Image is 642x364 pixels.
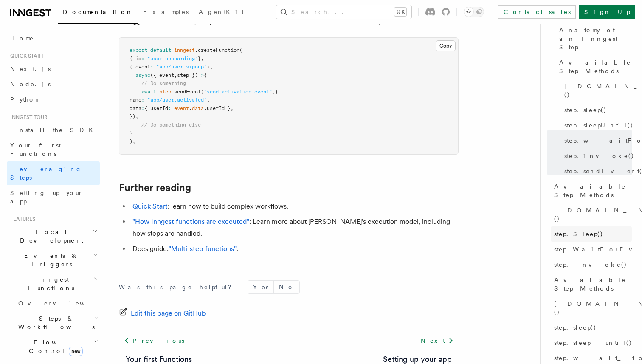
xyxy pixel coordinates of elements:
span: Inngest tour [7,114,48,121]
a: "How Inngest functions are executed" [132,217,249,226]
button: Local Development [7,224,100,248]
a: Further reading [119,182,191,194]
span: inngest [174,47,195,53]
span: ({ event [150,72,174,78]
span: Home [10,34,34,42]
a: step.sleep() [561,102,632,118]
span: } [130,130,132,136]
a: Home [7,31,100,46]
span: Python [10,96,41,103]
a: step.sendEvent() [561,164,632,179]
span: step.sleep_until() [554,339,632,347]
span: step.sleep() [564,106,607,114]
span: Node.js [10,81,51,87]
a: Overview [15,296,100,311]
span: { [275,89,278,95]
button: Copy [436,40,456,51]
a: Previous [119,333,189,348]
span: : [141,97,144,103]
span: => [198,72,204,78]
a: AgentKit [194,3,249,23]
span: . [189,105,192,111]
span: ( [201,89,204,95]
a: Next [416,333,459,348]
span: Anatomy of an Inngest Step [559,26,632,51]
a: step.sleep() [551,320,632,335]
a: Quick Start [132,202,168,210]
span: Documentation [63,8,133,15]
span: AgentKit [199,8,244,15]
span: ( [239,47,242,53]
span: await [141,89,156,95]
a: Documentation [58,3,138,24]
span: .sendEvent [171,89,201,95]
span: }); [130,113,138,119]
a: step.WaitForEvent() [551,242,632,257]
a: step.Sleep() [551,226,632,242]
span: default [150,47,171,53]
a: Available Step Methods [551,272,632,296]
span: Local Development [7,228,93,245]
span: Available Step Methods [559,58,632,75]
span: Examples [143,8,189,15]
a: [DOMAIN_NAME]() [561,79,632,102]
span: Quick start [7,53,44,59]
span: "app/user.signup" [156,64,207,70]
a: Edit this page on GitHub [119,308,206,319]
a: Sign Up [579,5,635,19]
span: "app/user.activated" [147,97,207,103]
p: Was this page helpful? [119,283,237,291]
li: : learn how to build complex workflows. [130,200,459,212]
span: Inngest Functions [7,275,92,292]
a: Setting up your app [7,185,100,209]
button: Flow Controlnew [15,335,100,358]
button: No [274,281,299,293]
span: Edit this page on GitHub [131,308,206,319]
span: Events & Triggers [7,251,93,268]
span: "user-onboarding" [147,56,198,62]
span: : [141,105,144,111]
span: step }) [177,72,198,78]
button: Search...⌘K [276,5,411,19]
span: step.sleepUntil() [564,121,634,130]
span: data [192,105,204,111]
span: ); [130,138,135,144]
button: Yes [248,281,273,293]
span: .createFunction [195,47,239,53]
a: [DOMAIN_NAME]() [551,296,632,320]
button: Steps & Workflows [15,311,100,335]
span: step [159,89,171,95]
span: , [272,89,275,95]
a: Node.js [7,76,100,92]
span: Your first Functions [10,142,61,157]
span: new [69,347,83,356]
span: async [135,72,150,78]
span: , [201,56,204,62]
a: Python [7,92,100,107]
span: } [207,64,210,70]
span: Leveraging Steps [10,166,82,181]
span: } [198,56,201,62]
a: [DOMAIN_NAME]() [551,203,632,226]
span: step.sleep() [554,323,597,332]
span: { [204,72,207,78]
span: Next.js [10,65,51,72]
span: step.invoke() [564,152,634,160]
span: { userId [144,105,168,111]
span: name [130,97,141,103]
a: Install the SDK [7,122,100,138]
span: Install the SDK [10,127,98,133]
span: data [130,105,141,111]
a: step.waitForEvent() [561,133,632,148]
span: Available Step Methods [554,276,632,293]
span: step.Invoke() [554,260,627,269]
a: Available Step Methods [556,55,632,79]
span: "send-activation-event" [204,89,272,95]
span: Flow Control [15,338,93,355]
span: : [168,105,171,111]
li: Docs guide: . [130,243,459,255]
span: Overview [18,300,106,307]
span: , [207,97,210,103]
a: Next.js [7,61,100,76]
a: step.invoke() [561,148,632,164]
